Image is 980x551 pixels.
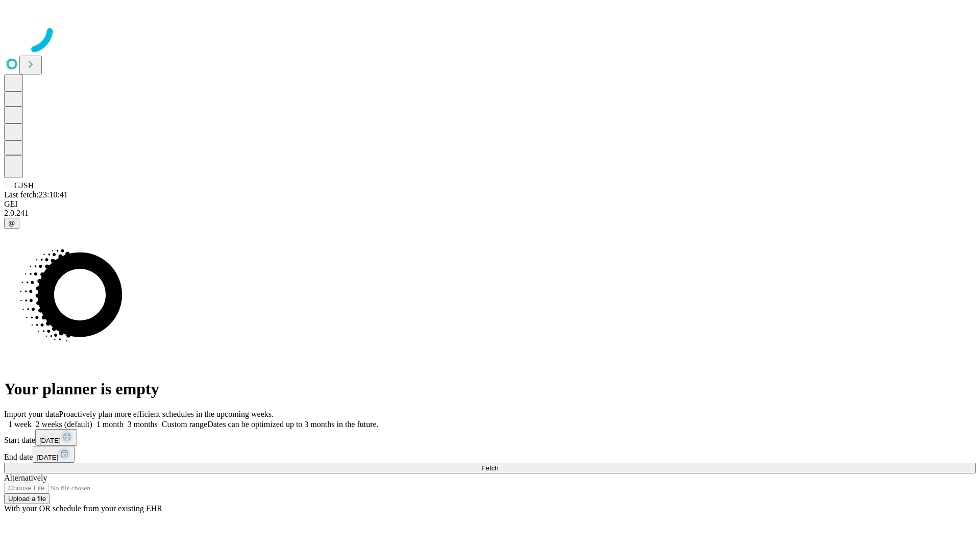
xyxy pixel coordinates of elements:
[4,218,19,229] button: @
[8,219,15,227] span: @
[8,420,32,429] span: 1 week
[4,199,976,209] div: GEI
[37,454,58,461] span: [DATE]
[59,410,274,418] span: Proactively plan more efficient schedules in the upcoming weeks.
[4,493,50,504] button: Upload a file
[4,504,162,513] span: With your OR schedule from your existing EHR
[4,463,976,473] button: Fetch
[4,190,68,199] span: Last fetch: 23:10:41
[35,429,77,446] button: [DATE]
[33,446,75,463] button: [DATE]
[4,473,47,482] span: Alternatively
[4,429,976,446] div: Start date
[162,420,207,429] span: Custom range
[207,420,378,429] span: Dates can be optimized up to 3 months in the future.
[4,209,976,218] div: 2.0.241
[4,380,976,398] h1: Your planner is empty
[96,420,124,429] span: 1 month
[4,446,976,463] div: End date
[39,437,61,444] span: [DATE]
[36,420,92,429] span: 2 weeks (default)
[128,420,158,429] span: 3 months
[4,410,59,418] span: Import your data
[481,464,498,472] span: Fetch
[14,181,34,190] span: GJSH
